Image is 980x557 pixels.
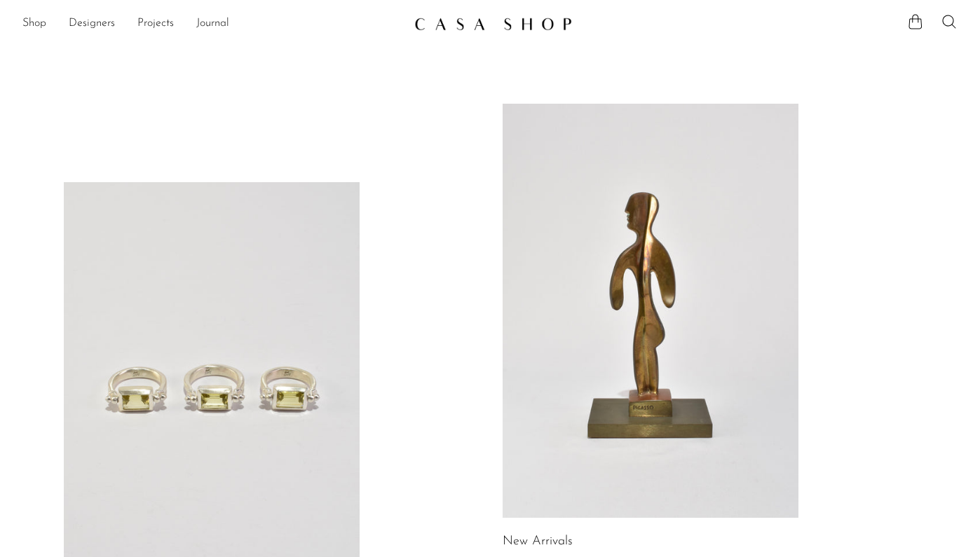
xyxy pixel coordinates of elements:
a: Journal [196,15,229,33]
nav: Desktop navigation [22,12,403,36]
ul: NEW HEADER MENU [22,12,403,36]
a: Shop [22,15,46,33]
a: New Arrivals [503,535,573,548]
a: Designers [69,15,115,33]
a: Projects [137,15,174,33]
